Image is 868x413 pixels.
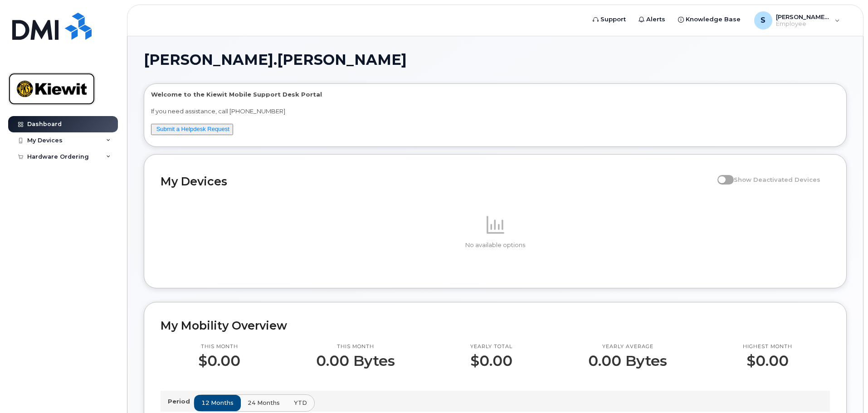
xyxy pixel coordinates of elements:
a: Submit a Helpdesk Request [156,126,229,132]
p: Yearly total [470,343,512,350]
p: This month [198,343,240,350]
p: Yearly average [588,343,667,350]
span: Show Deactivated Devices [734,176,820,183]
iframe: Messenger Launcher [829,374,861,406]
p: Period [168,397,194,406]
p: This month [316,343,395,350]
p: $0.00 [198,353,240,369]
p: 0.00 Bytes [588,353,667,369]
p: 0.00 Bytes [316,353,395,369]
button: Submit a Helpdesk Request [151,124,233,135]
p: Highest month [743,343,792,350]
p: If you need assistance, call [PHONE_NUMBER] [151,107,839,116]
span: YTD [294,398,307,407]
span: [PERSON_NAME].[PERSON_NAME] [144,53,407,67]
input: Show Deactivated Devices [717,171,725,178]
p: No available options [161,241,830,249]
span: 24 months [248,398,280,407]
p: Welcome to the Kiewit Mobile Support Desk Portal [151,90,839,99]
h2: My Mobility Overview [161,319,830,332]
p: $0.00 [743,353,792,369]
h2: My Devices [161,175,713,188]
p: $0.00 [470,353,512,369]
